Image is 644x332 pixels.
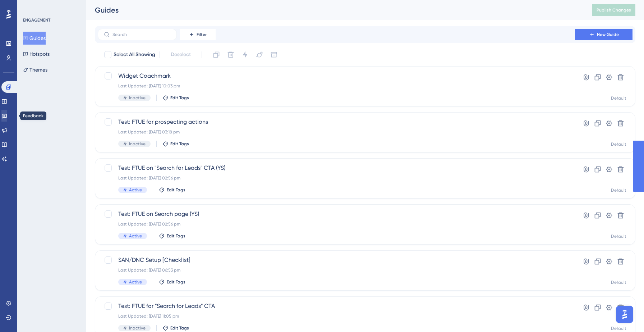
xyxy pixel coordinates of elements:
button: Publish Changes [592,4,635,16]
span: Edit Tags [170,141,189,147]
button: New Guide [575,29,632,40]
span: Test: FTUE on "Search for Leads" CTA (YS) [118,164,555,172]
span: Inactive [129,141,146,147]
span: Test: FTUE for "Search for Leads" CTA [118,302,555,310]
button: Edit Tags [162,325,189,331]
button: Filter [180,29,216,40]
button: Themes [23,63,47,76]
span: SAN/DNC Setup [Checklist] [118,256,555,264]
span: New Guide [597,32,619,37]
div: Last Updated: [DATE] 02:56 pm [118,221,555,227]
span: Edit Tags [170,95,189,101]
span: Edit Tags [167,279,185,285]
div: Last Updated: [DATE] 03:18 pm [118,129,555,135]
span: Active [129,233,142,239]
iframe: UserGuiding AI Assistant Launcher [614,304,635,325]
button: Hotspots [23,47,50,60]
div: Last Updated: [DATE] 02:56 pm [118,175,555,181]
button: Edit Tags [159,233,185,239]
div: Guides [95,5,574,15]
span: Test: FTUE for prospecting actions [118,118,555,126]
span: Active [129,279,142,285]
button: Edit Tags [159,187,185,193]
div: Default [611,141,626,147]
div: Default [611,233,626,239]
button: Edit Tags [159,279,185,285]
div: ENGAGEMENT [23,17,50,23]
span: Edit Tags [170,325,189,331]
button: Edit Tags [162,95,189,101]
span: Edit Tags [167,187,185,193]
span: Inactive [129,325,146,331]
span: Inactive [129,95,146,101]
button: Deselect [164,48,197,61]
span: Deselect [171,50,191,59]
div: Last Updated: [DATE] 06:53 pm [118,267,555,273]
div: Default [611,95,626,101]
button: Edit Tags [162,141,189,147]
div: Last Updated: [DATE] 11:05 pm [118,313,555,319]
input: Search [112,32,171,37]
div: Last Updated: [DATE] 10:03 pm [118,83,555,89]
span: Edit Tags [167,233,185,239]
span: Test: FTUE on Search page (YS) [118,210,555,218]
span: Widget Coachmark [118,72,555,80]
span: Active [129,187,142,193]
div: Default [611,187,626,193]
div: Default [611,326,626,331]
span: Filter [197,32,207,37]
div: Default [611,279,626,285]
span: Publish Changes [597,7,631,13]
button: Guides [23,32,46,45]
span: Select All Showing [114,50,155,59]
